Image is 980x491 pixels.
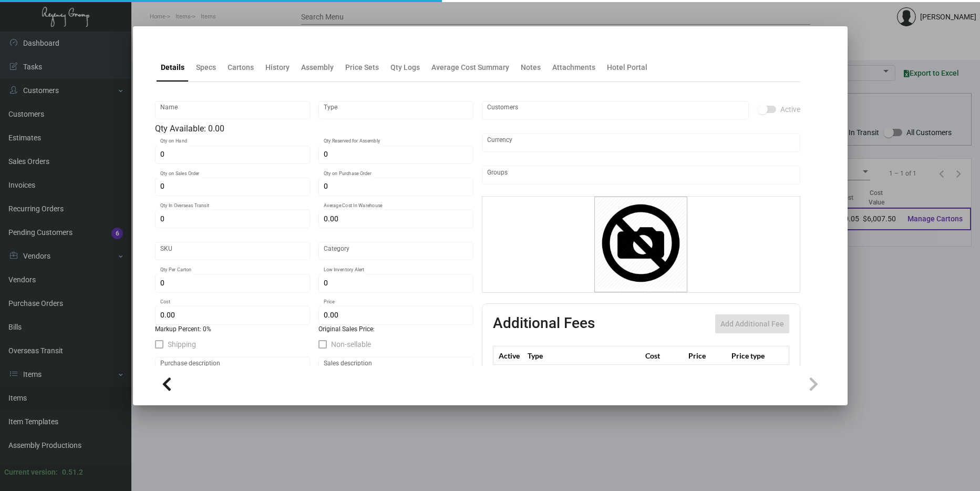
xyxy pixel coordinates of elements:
th: Type [525,346,643,365]
div: Cartons [228,62,254,73]
div: Details [161,62,184,73]
div: Notes [521,62,541,73]
div: Average Cost Summary [431,62,509,73]
div: Qty Logs [390,62,420,73]
div: Price Sets [345,62,379,73]
div: Hotel Portal [607,62,647,73]
span: Shipping [168,338,196,351]
span: Non-sellable [331,338,371,351]
button: Add Additional Fee [715,314,789,333]
span: Add Additional Fee [720,320,784,328]
span: Active [780,103,800,116]
div: Current version: [4,467,58,478]
th: Cost [643,346,686,365]
th: Price type [729,346,776,365]
div: 0.51.2 [62,467,83,478]
div: Qty Available: 0.00 [155,122,473,135]
h2: Additional Fees [493,314,595,333]
div: Assembly [301,62,334,73]
input: Add new.. [487,106,743,115]
div: Specs [196,62,216,73]
th: Price [686,346,729,365]
th: Active [493,346,525,365]
div: Attachments [552,62,595,73]
input: Add new.. [487,171,795,179]
div: History [265,62,290,73]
